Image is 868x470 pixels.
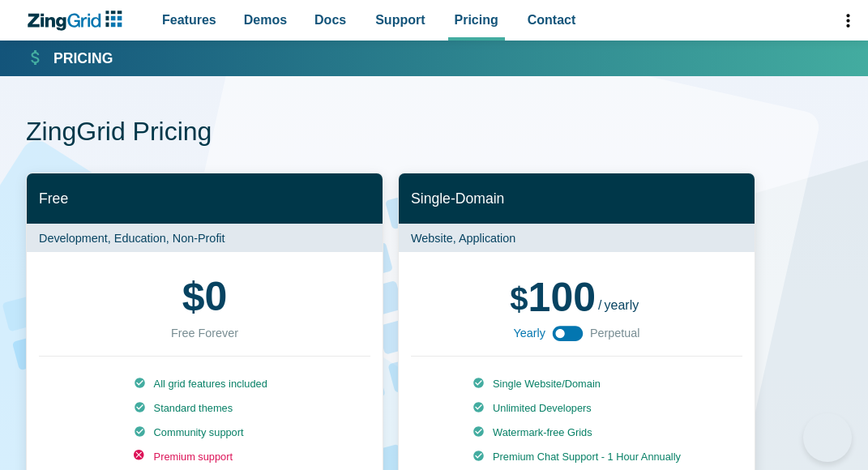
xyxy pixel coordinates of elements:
span: yearly [605,298,639,312]
h2: Single-Domain [399,173,755,224]
strong: Pricing [53,52,113,66]
span: Yearly [513,323,545,343]
li: All grid features included [134,377,276,391]
span: 100 [510,275,596,320]
p: Development, Education, Non-Profit [27,224,383,252]
li: Unlimited Developers [472,401,681,416]
p: Website, Application [399,224,755,252]
span: Docs [314,9,346,31]
strong: 0 [182,276,228,317]
li: Standard themes [134,401,276,416]
li: Premium support [134,450,276,464]
span: Demos [244,9,287,31]
span: Perpetual [590,323,640,343]
a: ZingChart Logo. Click to return to the homepage [26,11,130,31]
h2: Free [27,173,383,224]
a: Pricing [28,49,113,68]
li: Watermark-free Grids [472,425,681,440]
span: Features [162,9,216,31]
span: $ [182,276,205,317]
span: Contact [528,9,576,31]
li: Premium Chat Support - 1 Hour Annually [472,450,681,464]
li: Community support [134,425,276,440]
span: Support [375,9,425,31]
li: Single Website/Domain [472,377,681,391]
iframe: Help Scout Beacon - Open [803,413,852,462]
span: Pricing [455,9,498,31]
div: Free Forever [171,323,238,343]
span: / [598,299,601,312]
h1: ZingGrid Pricing [26,115,842,152]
